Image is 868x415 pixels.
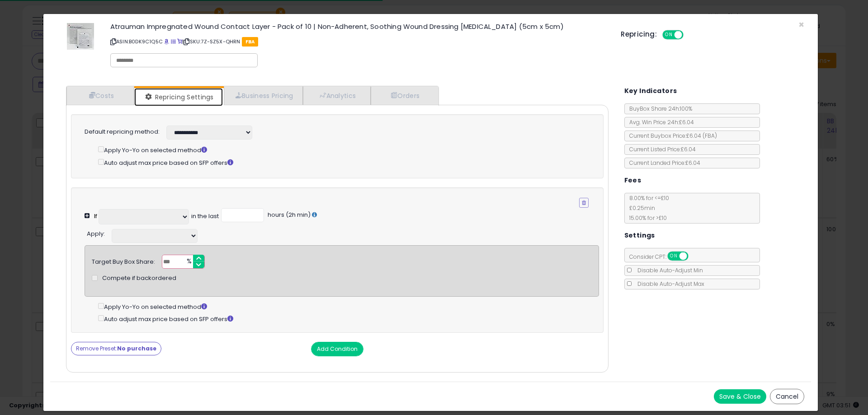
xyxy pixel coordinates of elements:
[625,118,694,126] span: Avg. Win Price 24h: £6.04
[98,157,589,168] div: Auto adjust max price based on SFP offers
[371,86,438,105] a: Orders
[625,253,700,261] span: Consider CPT:
[625,204,655,212] span: £0.25 min
[624,175,642,186] h5: Fees
[164,38,169,45] a: BuyBox page
[625,214,667,222] span: 15.00 % for > £10
[98,145,589,155] div: Apply Yo-Yo on selected method
[110,34,607,49] p: ASIN: B0DK9C1Q5C | SKU: 7Z-SZ5X-QHRN
[177,38,182,45] a: Your listing only
[66,86,134,105] a: Costs
[71,342,161,355] button: Remove Preset:
[633,280,704,288] span: Disable Auto-Adjust Max
[625,132,717,140] span: Current Buybox Price:
[714,389,766,404] button: Save & Close
[98,313,599,324] div: Auto adjust max price based on SFP offers
[624,85,677,97] h5: Key Indicators
[633,266,703,274] span: Disable Auto-Adjust Min
[686,132,717,140] span: £6.04
[663,31,675,39] span: ON
[87,227,105,238] div: :
[224,86,303,105] a: Business Pricing
[625,159,700,167] span: Current Landed Price: £6.04
[798,18,804,31] span: ×
[311,342,363,356] button: Add Condition
[621,31,657,38] h5: Repricing:
[87,229,104,238] span: Apply
[98,301,599,312] div: Apply Yo-Yo on selected method
[625,105,692,112] span: BuyBox Share 24h: 100%
[102,274,176,283] span: Compete if backordered
[134,88,223,106] a: Repricing Settings
[582,200,586,205] i: Remove Condition
[171,38,176,45] a: All offer listings
[242,37,259,47] span: FBA
[181,255,196,269] span: %
[682,31,697,39] span: OFF
[770,389,804,404] button: Cancel
[117,345,156,352] strong: No purchase
[668,252,679,260] span: ON
[625,194,669,222] span: 8.00 % for <= £10
[110,23,607,30] h3: Atrauman Impregnated Wound Contact Layer - Pack of 10 | Non-Adherent, Soothing Wound Dressing [ME...
[625,145,696,153] span: Current Listed Price: £6.04
[703,132,717,140] span: ( FBA )
[687,252,701,260] span: OFF
[191,212,219,221] div: in the last
[266,210,311,219] span: hours (2h min)
[92,255,155,266] div: Target Buy Box Share:
[67,23,94,50] img: 41owFQ343nL._SL60_.jpg
[303,86,371,105] a: Analytics
[624,230,655,241] h5: Settings
[85,128,160,136] label: Default repricing method:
